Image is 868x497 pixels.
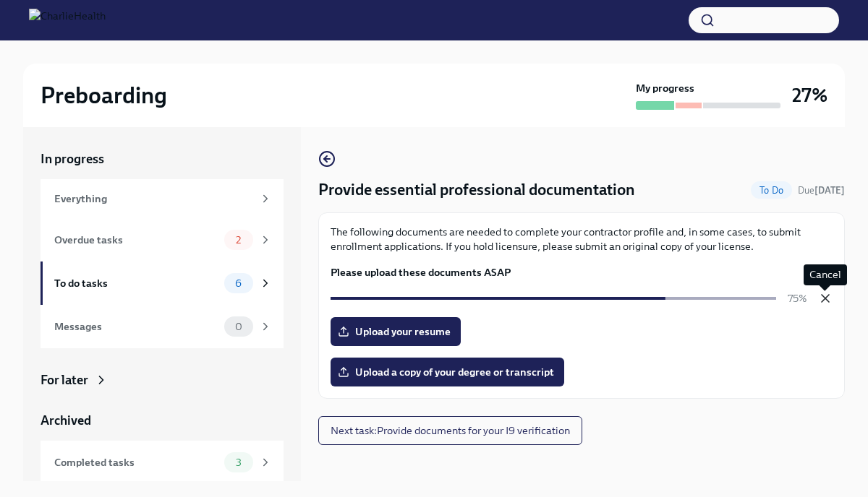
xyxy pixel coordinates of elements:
[318,179,635,201] h4: Provide essential professional documentation
[54,275,218,291] div: To do tasks
[331,225,833,254] p: The following documents are needed to complete your contractor profile and, in some cases, to sub...
[331,266,511,279] strong: Please upload these documents ASAP
[341,365,554,379] span: Upload a copy of your degree or transcript
[54,232,218,248] div: Overdue tasks
[41,81,167,110] h2: Preboarding
[41,218,284,262] a: Overdue tasks2
[41,412,284,429] a: Archived
[227,457,250,468] span: 3
[41,371,88,389] div: For later
[798,183,845,197] span: August 18th, 2025 09:00
[798,185,845,196] span: Due
[41,371,284,389] a: For later
[54,454,218,470] div: Completed tasks
[41,179,284,218] a: Everything
[29,9,106,32] img: CharlieHealth
[41,441,284,484] a: Completed tasks3
[792,82,827,108] h3: 27%
[41,262,284,305] a: To do tasks6
[54,319,218,334] div: Messages
[751,185,792,196] span: To Do
[41,150,284,168] a: In progress
[814,185,845,196] strong: [DATE]
[226,278,250,289] span: 6
[331,358,564,386] label: Upload a copy of your degree or transcript
[318,416,582,445] button: Next task:Provide documents for your I9 verification
[41,305,284,348] a: Messages0
[54,191,253,207] div: Everything
[341,324,451,339] span: Upload your resume
[788,291,807,306] p: 75%
[331,317,461,346] label: Upload your resume
[636,81,694,95] strong: My progress
[227,235,250,246] span: 2
[331,423,570,438] span: Next task : Provide documents for your I9 verification
[226,321,251,332] span: 0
